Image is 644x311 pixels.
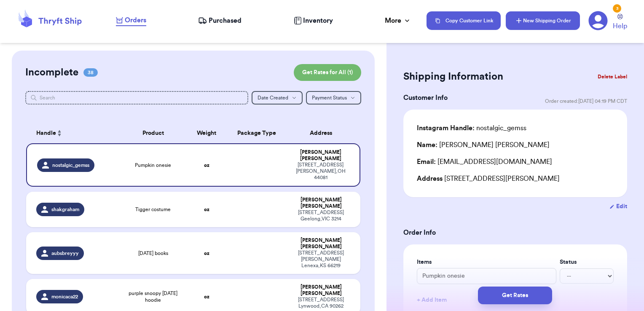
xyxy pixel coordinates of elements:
[506,11,580,30] button: New Shipping Order
[306,91,361,105] button: Payment Status
[36,129,56,138] span: Handle
[312,95,347,100] span: Payment Status
[613,4,621,13] div: 3
[545,98,627,105] span: Order created: [DATE] 04:19 PM CDT
[292,297,351,309] div: [STREET_ADDRESS] Lynwood , CA 90262
[294,16,333,26] a: Inventory
[51,250,79,257] span: aubsbreyyy
[287,123,361,143] th: Address
[417,157,614,167] div: [EMAIL_ADDRESS][DOMAIN_NAME]
[135,206,171,213] span: Tigger costume
[417,140,550,150] div: [PERSON_NAME] [PERSON_NAME]
[403,228,627,238] h3: Order Info
[209,16,241,26] span: Purchased
[125,290,182,303] span: purple snoopy [DATE] hoodie
[613,21,627,31] span: Help
[138,250,168,257] span: [DATE] books
[125,15,146,25] span: Orders
[560,258,614,266] label: Status
[227,123,287,143] th: Package Type
[303,16,333,26] span: Inventory
[204,294,209,299] strong: oz
[403,93,448,103] h3: Customer Info
[204,163,209,168] strong: oz
[385,16,411,26] div: More
[25,66,78,79] h2: Incomplete
[417,174,614,184] div: [STREET_ADDRESS][PERSON_NAME]
[204,207,209,212] strong: oz
[417,123,526,133] div: nostalgic_gemss
[25,91,249,105] input: Search
[613,14,627,31] a: Help
[292,284,351,297] div: [PERSON_NAME] [PERSON_NAME]
[417,258,556,266] label: Items
[51,293,78,300] span: monicaca22
[120,123,187,143] th: Product
[294,64,361,81] button: Get Rates for All (1)
[427,11,501,30] button: Copy Customer Link
[252,91,303,105] button: Date Created
[187,123,227,143] th: Weight
[56,128,63,138] button: Sort ascending
[135,162,171,169] span: Pumpkin onesie
[588,11,608,30] a: 3
[417,125,475,131] span: Instagram Handle:
[292,197,351,209] div: [PERSON_NAME] [PERSON_NAME]
[594,67,631,86] button: Delete Label
[478,287,552,304] button: Get Rates
[403,70,503,83] h2: Shipping Information
[83,68,98,77] span: 38
[292,237,351,250] div: [PERSON_NAME] [PERSON_NAME]
[292,250,351,269] div: [STREET_ADDRESS][PERSON_NAME] Lenexa , KS 66219
[609,202,627,211] button: Edit
[204,251,209,256] strong: oz
[292,149,350,162] div: [PERSON_NAME] [PERSON_NAME]
[198,16,241,26] a: Purchased
[51,206,79,213] span: shakgraham
[417,158,436,165] span: Email:
[417,142,437,148] span: Name:
[258,95,288,100] span: Date Created
[292,162,350,181] div: [STREET_ADDRESS] [PERSON_NAME] , OH 44081
[292,209,351,222] div: [STREET_ADDRESS] Geelong , VIC 3214
[417,175,443,182] span: Address
[116,15,146,26] a: Orders
[52,162,89,169] span: nostalgic_gemss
